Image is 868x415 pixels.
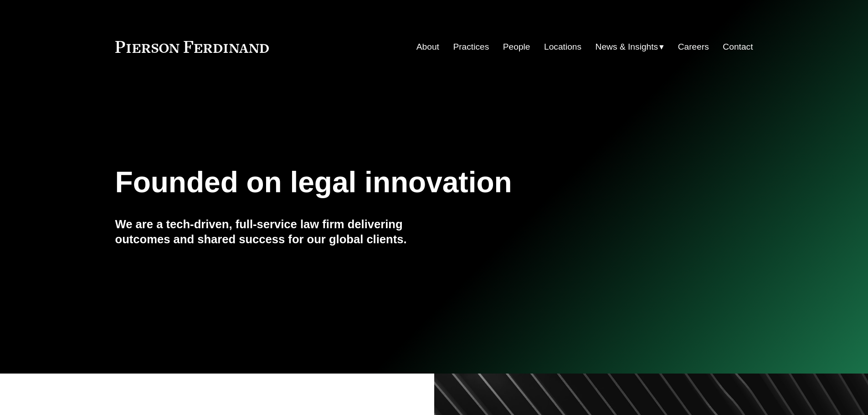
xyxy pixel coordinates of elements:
a: About [416,38,439,56]
a: Practices [453,38,489,56]
a: Locations [544,38,581,56]
a: Contact [723,38,753,56]
a: folder dropdown [596,38,664,56]
a: People [503,38,530,56]
h4: We are a tech-driven, full-service law firm delivering outcomes and shared success for our global... [115,217,434,246]
span: News & Insights [596,39,658,55]
a: Careers [678,38,709,56]
h1: Founded on legal innovation [115,166,647,199]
